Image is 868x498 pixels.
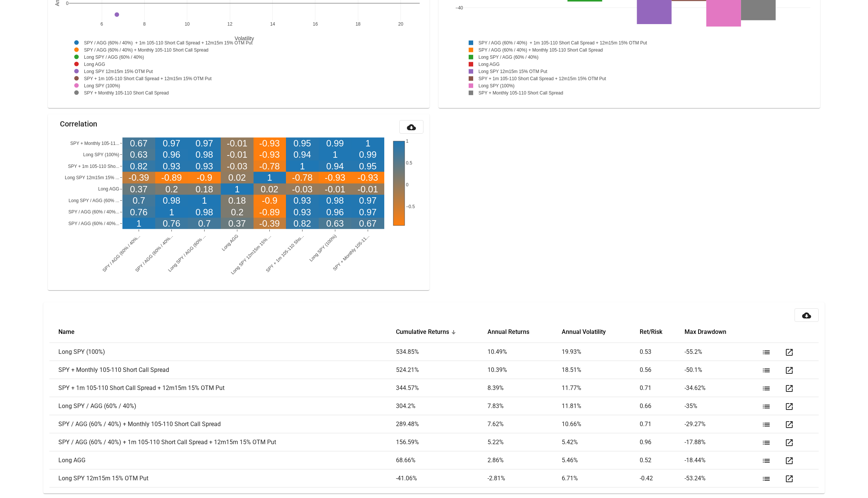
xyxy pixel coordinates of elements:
[49,469,396,487] td: Long SPY 12m15m 15% OTM Put
[562,379,639,397] td: 11.77 %
[640,433,685,451] td: 0.96
[685,397,759,415] td: -35 %
[487,343,562,361] td: 10.49 %
[685,343,759,361] td: -55.2 %
[685,433,759,451] td: -17.88 %
[762,366,771,375] mat-icon: list
[802,311,811,320] mat-icon: cloud_download
[487,433,562,451] td: 5.22 %
[49,361,396,379] td: SPY + Monthly 105-110 Short Call Spread
[640,361,685,379] td: 0.56
[562,361,639,379] td: 18.51 %
[562,415,639,433] td: 10.66 %
[396,328,449,336] button: Change sorting for Cum_Returns_Final
[60,120,97,128] mat-card-title: Correlation
[396,361,487,379] td: 524.21 %
[562,328,606,336] button: Change sorting for Annual_Volatility
[640,328,662,336] button: Change sorting for Efficient_Frontier
[396,469,487,487] td: -41.06 %
[487,379,562,397] td: 8.39 %
[685,361,759,379] td: -50.1 %
[562,433,639,451] td: 5.42 %
[487,397,562,415] td: 7.83 %
[49,433,396,451] td: SPY / AGG (60% / 40%) + 1m 105-110 Short Call Spread + 12m15m 15% OTM Put
[562,343,639,361] td: 19.93 %
[685,328,726,336] button: Change sorting for Max_Drawdown
[396,343,487,361] td: 534.85 %
[487,415,562,433] td: 7.62 %
[396,433,487,451] td: 156.59 %
[785,348,794,357] mat-icon: open_in_new
[562,469,639,487] td: 6.71 %
[685,379,759,397] td: -34.62 %
[396,397,487,415] td: 304.2 %
[640,397,685,415] td: 0.66
[58,328,75,336] button: Change sorting for strategy_name
[762,402,771,411] mat-icon: list
[49,415,396,433] td: SPY / AGG (60% / 40%) + Monthly 105-110 Short Call Spread
[762,438,771,447] mat-icon: list
[640,379,685,397] td: 0.71
[640,451,685,469] td: 0.52
[487,361,562,379] td: 10.39 %
[685,415,759,433] td: -29.27 %
[562,397,639,415] td: 11.81 %
[407,123,416,132] mat-icon: cloud_download
[762,384,771,393] mat-icon: list
[640,415,685,433] td: 0.71
[762,420,771,429] mat-icon: list
[762,474,771,483] mat-icon: list
[785,456,794,465] mat-icon: open_in_new
[487,328,529,336] button: Change sorting for Annual_Returns
[396,379,487,397] td: 344.57 %
[685,469,759,487] td: -53.24 %
[49,451,396,469] td: Long AGG
[785,420,794,429] mat-icon: open_in_new
[785,402,794,411] mat-icon: open_in_new
[396,451,487,469] td: 68.66 %
[562,451,639,469] td: 5.46 %
[396,415,487,433] td: 289.48 %
[487,451,562,469] td: 2.86 %
[487,469,562,487] td: -2.81 %
[49,397,396,415] td: Long SPY / AGG (60% / 40%)
[640,469,685,487] td: -0.42
[685,451,759,469] td: -18.44 %
[640,343,685,361] td: 0.53
[49,379,396,397] td: SPY + 1m 105-110 Short Call Spread + 12m15m 15% OTM Put
[762,456,771,465] mat-icon: list
[49,343,396,361] td: Long SPY (100%)
[785,384,794,393] mat-icon: open_in_new
[785,474,794,483] mat-icon: open_in_new
[762,348,771,357] mat-icon: list
[785,438,794,447] mat-icon: open_in_new
[785,366,794,375] mat-icon: open_in_new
